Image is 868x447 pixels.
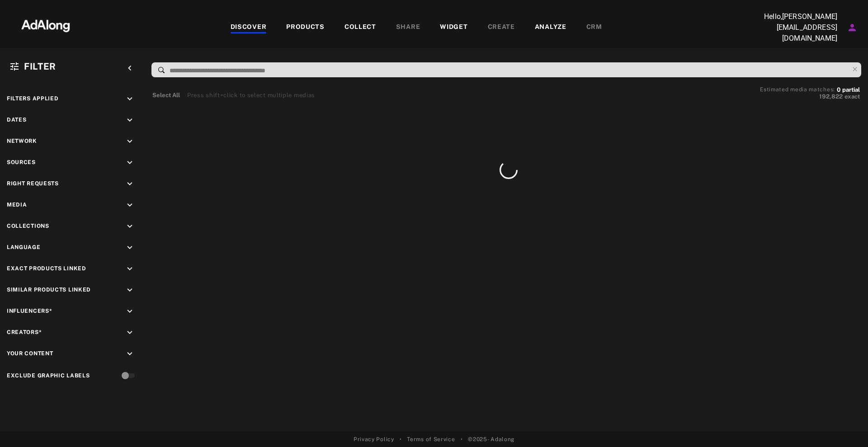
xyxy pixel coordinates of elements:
span: Dates [7,117,27,123]
div: Exclude Graphic Labels [7,372,90,380]
div: CRM [586,22,602,33]
i: keyboard_arrow_down [125,243,135,253]
div: WIDGET [440,22,467,33]
span: Estimated media matches: [760,86,835,93]
span: © 2025 - Adalong [468,435,514,443]
span: Right Requests [7,180,59,187]
i: keyboard_arrow_down [125,158,135,168]
span: Media [7,202,27,208]
button: 0partial [837,88,860,92]
i: keyboard_arrow_down [125,285,135,295]
span: 0 [837,86,840,93]
i: keyboard_arrow_down [125,115,135,125]
i: keyboard_arrow_down [125,94,135,104]
i: keyboard_arrow_down [125,349,135,359]
span: • [400,435,402,443]
span: Collections [7,223,49,229]
i: keyboard_arrow_down [125,306,135,316]
span: Filter [24,61,56,72]
button: Select All [152,91,180,100]
i: keyboard_arrow_down [125,328,135,338]
span: Sources [7,159,36,165]
button: 192,822exact [760,92,860,101]
img: 63233d7d88ed69de3c212112c67096b6.png [6,11,85,38]
i: keyboard_arrow_down [125,264,135,274]
i: keyboard_arrow_left [125,63,135,73]
a: Terms of Service [407,435,455,443]
i: keyboard_arrow_down [125,200,135,210]
div: Press shift+click to select multiple medias [187,91,315,100]
div: COLLECT [344,22,376,33]
i: keyboard_arrow_down [125,136,135,146]
span: Creators* [7,329,42,335]
div: DISCOVER [231,22,267,33]
div: ANALYZE [535,22,566,33]
a: Privacy Policy [354,435,394,443]
span: • [461,435,463,443]
span: Influencers* [7,308,52,314]
span: Language [7,244,41,250]
div: CREATE [488,22,515,33]
div: SHARE [396,22,420,33]
p: Hello, [PERSON_NAME][EMAIL_ADDRESS][DOMAIN_NAME] [747,11,837,44]
i: keyboard_arrow_down [125,221,135,231]
i: keyboard_arrow_down [125,179,135,189]
span: 192,822 [819,93,843,100]
span: Network [7,138,37,144]
div: PRODUCTS [286,22,325,33]
button: Account settings [844,20,860,35]
span: Filters applied [7,95,59,102]
span: Your Content [7,350,53,357]
span: Exact Products Linked [7,265,86,272]
span: Similar Products Linked [7,287,91,293]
